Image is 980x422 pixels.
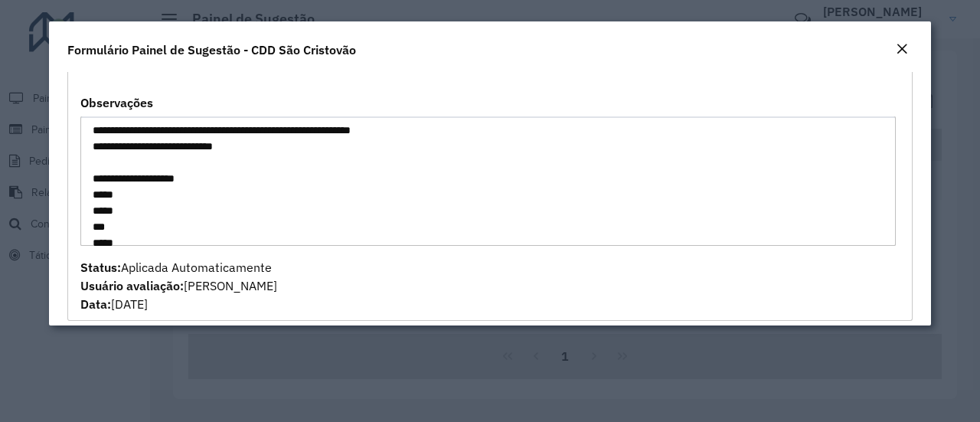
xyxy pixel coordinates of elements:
[80,260,277,312] span: Aplicada Automaticamente [PERSON_NAME] [DATE]
[80,93,153,112] label: Observações
[80,278,184,293] strong: Usuário avaliação:
[891,40,913,60] button: Close
[67,41,356,59] h4: Formulário Painel de Sugestão - CDD São Cristovão
[896,43,908,55] em: Fechar
[80,296,111,312] strong: Data:
[80,260,121,275] strong: Status:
